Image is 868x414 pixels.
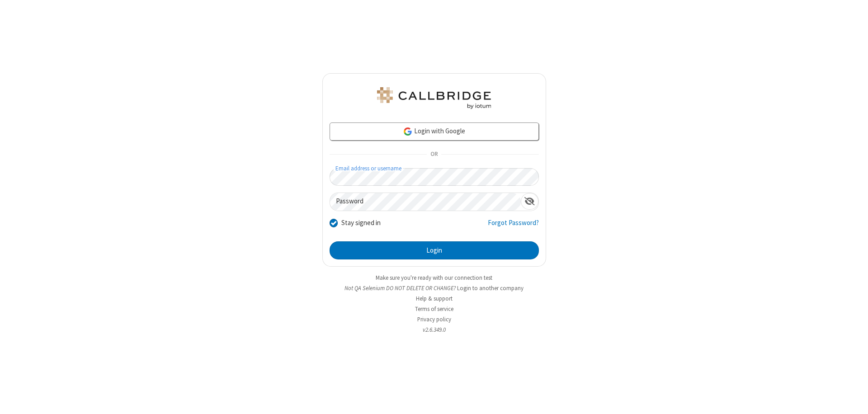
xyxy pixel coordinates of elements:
button: Login to another company [457,284,524,292]
label: Stay signed in [341,218,381,228]
a: Privacy policy [417,315,451,323]
a: Terms of service [415,305,453,313]
li: v2.6.349.0 [322,325,546,334]
li: Not QA Selenium DO NOT DELETE OR CHANGE? [322,284,546,292]
div: Show password [521,193,538,210]
img: google-icon.png [403,127,413,136]
a: Login with Google [330,122,539,141]
a: Help & support [416,295,453,302]
button: Login [330,241,539,259]
img: QA Selenium DO NOT DELETE OR CHANGE [375,87,493,109]
a: Forgot Password? [488,218,539,235]
span: OR [427,148,441,161]
input: Email address or username [330,168,539,186]
a: Make sure you're ready with our connection test [376,274,492,282]
input: Password [330,193,521,211]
